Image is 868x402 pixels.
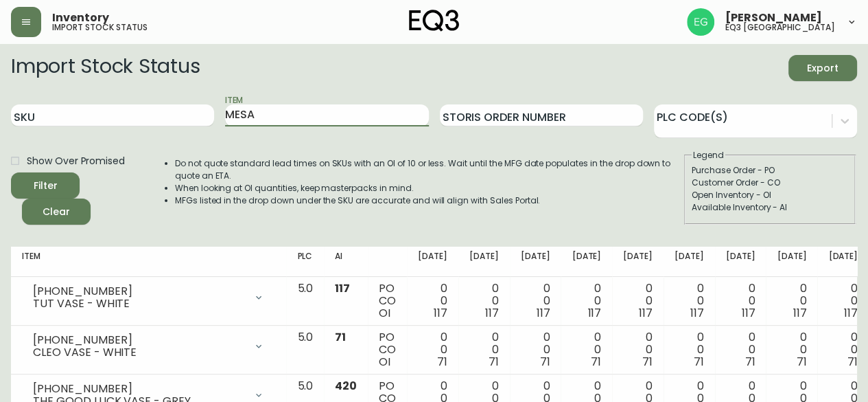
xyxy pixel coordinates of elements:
div: TUT VASE - WHITE [33,298,245,310]
th: [DATE] [458,247,510,277]
span: Clear [33,203,80,221]
div: 0 0 [828,331,858,368]
th: AI [324,247,368,277]
span: OI [379,354,390,370]
div: CLEO VASE - WHITE [33,346,245,359]
legend: Legend [692,149,725,161]
div: [PHONE_NUMBER]TUT VASE - WHITE [22,282,275,313]
span: 117 [485,305,499,321]
span: 117 [639,305,653,321]
span: 71 [694,354,704,370]
th: [DATE] [510,247,561,277]
div: 0 0 [623,331,653,368]
div: 0 0 [572,282,601,320]
div: 0 0 [469,282,499,320]
span: 71 [437,354,447,370]
div: 0 0 [726,282,755,320]
th: [DATE] [715,247,766,277]
th: [DATE] [766,247,817,277]
span: Export [799,60,846,77]
div: 0 0 [777,331,806,368]
img: logo [409,10,460,32]
button: Filter [11,172,80,199]
div: Available Inventory - AI [692,201,848,214]
span: 117 [587,305,601,321]
span: 71 [847,354,858,370]
div: 0 0 [418,331,447,368]
span: 71 [591,354,601,370]
span: 117 [793,305,806,321]
div: 0 0 [675,331,704,368]
span: OI [379,305,390,321]
div: 0 0 [521,331,550,368]
th: [DATE] [561,247,612,277]
div: 0 0 [777,282,806,320]
h5: eq3 [GEOGRAPHIC_DATA] [725,23,835,32]
li: Do not quote standard lead times on SKUs with an OI of 10 or less. Wait until the MFG date popula... [175,157,683,182]
h5: import stock status [52,23,148,32]
li: When looking at OI quantities, keep masterpacks in mind. [175,182,683,194]
div: 0 0 [623,282,653,320]
div: 0 0 [418,282,447,320]
div: 0 0 [521,282,550,320]
h2: Import Stock Status [11,55,200,81]
td: 5.0 [286,277,324,326]
span: 117 [742,305,755,321]
span: 117 [844,305,858,321]
div: [PHONE_NUMBER] [33,383,245,395]
div: [PHONE_NUMBER] [33,285,245,298]
th: Item [11,247,286,277]
span: 117 [335,280,350,296]
span: Show Over Promised [27,154,125,168]
span: 117 [537,305,550,321]
div: 0 0 [726,331,755,368]
span: 71 [489,354,499,370]
div: [PHONE_NUMBER] [33,334,245,346]
div: 0 0 [828,282,858,320]
span: Inventory [52,12,109,23]
span: 420 [335,378,357,394]
div: 0 0 [675,282,704,320]
div: [PHONE_NUMBER]CLEO VASE - WHITE [22,331,275,361]
span: 71 [796,354,806,370]
div: Customer Order - CO [692,177,848,189]
th: [DATE] [407,247,458,277]
div: PO CO [379,331,396,368]
th: PLC [286,247,324,277]
span: 117 [690,305,704,321]
button: Clear [22,199,91,225]
img: db11c1629862fe82d63d0774b1b54d2b [687,8,714,36]
span: 117 [434,305,447,321]
div: 0 0 [469,331,499,368]
div: 0 0 [572,331,601,368]
div: PO CO [379,282,396,320]
td: 5.0 [286,326,324,375]
span: 71 [335,329,346,345]
div: Open Inventory - OI [692,189,848,201]
span: 71 [642,354,653,370]
span: [PERSON_NAME] [725,12,822,23]
div: Purchase Order - PO [692,164,848,177]
div: Filter [34,177,58,194]
span: 71 [745,354,755,370]
th: [DATE] [612,247,664,277]
th: [DATE] [664,247,715,277]
button: Export [788,55,857,81]
span: 71 [540,354,550,370]
li: MFGs listed in the drop down under the SKU are accurate and will align with Sales Portal. [175,194,683,207]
